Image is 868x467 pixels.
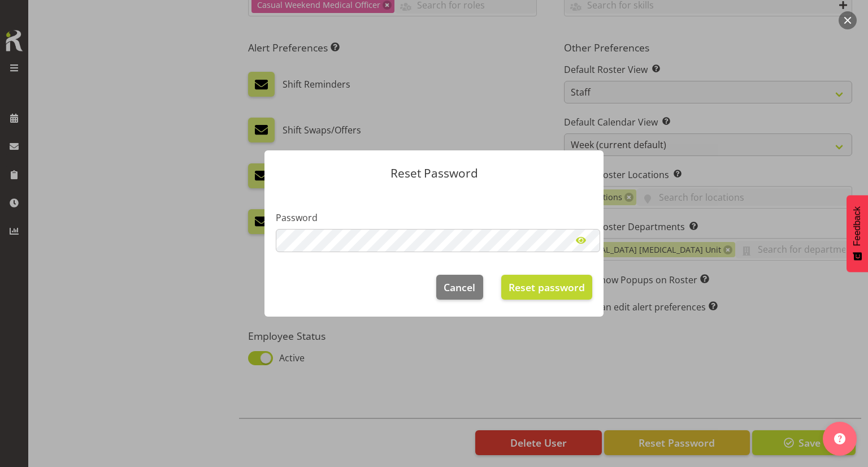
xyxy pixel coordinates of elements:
span: Reset password [509,280,585,295]
label: Password [276,211,592,224]
button: Cancel [436,275,483,300]
span: Cancel [444,280,475,295]
p: Reset Password [276,167,592,179]
img: help-xxl-2.png [834,433,845,444]
span: Feedback [852,206,862,246]
button: Feedback - Show survey [847,195,868,272]
button: Reset password [501,275,592,300]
